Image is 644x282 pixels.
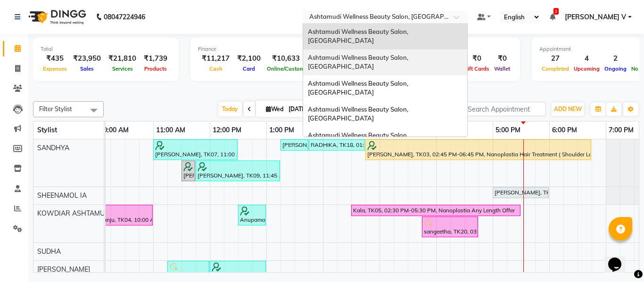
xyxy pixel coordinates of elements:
span: Ashtamudi Wellness Beauty Salon, [GEOGRAPHIC_DATA] [308,28,410,45]
span: SUDHA [37,247,61,256]
input: Search Appointment [463,102,546,116]
span: Filter Stylist [39,105,72,113]
div: ₹10,633 [264,53,307,64]
a: 12:00 PM [210,123,244,137]
span: SANDHYA [37,144,69,152]
span: Products [142,65,169,72]
div: RUDRA, TK14, 12:00 PM-01:00 PM, Anti-Dandruff Treatment With Spa [211,262,265,280]
span: Stylist [37,126,57,134]
div: Manju, TK04, 10:00 AM-11:00 AM, Anti-Dandruff Treatment With Spa [98,206,152,224]
span: SHEENAMOL IA [37,191,87,200]
span: Gift Cards [462,65,492,72]
div: ₹0 [492,53,512,64]
a: 6:00 PM [550,123,579,137]
span: Ashtamudi Wellness Beauty Salon, [GEOGRAPHIC_DATA] [308,105,410,122]
div: [PERSON_NAME], TK21, 05:00 PM-06:00 PM, Layer Cut [494,188,548,197]
a: 7:00 PM [606,123,636,137]
span: Card [240,65,257,72]
span: [PERSON_NAME] [37,265,90,274]
div: ₹23,950 [69,53,105,64]
div: ₹1,739 [140,53,171,64]
span: KOWDIAR ASHTAMUDI [37,209,111,218]
div: [PERSON_NAME], TK07, 11:00 AM-12:30 PM, ROOT TOUCH UP (AMONIA FREE) CROWN PORTION,Aroma Pedicure [154,141,237,159]
a: 10:00 AM [97,123,131,137]
div: ₹435 [41,53,69,64]
span: 2 [553,8,559,15]
div: ₹2,100 [233,53,264,64]
div: [PERSON_NAME], TK09, 11:45 AM-01:15 PM, ROOT TOUCH UP (AMONIA FREE) CROWN PORTION,Oxy Bleach [197,162,279,180]
div: sangeetha, TK20, 03:45 PM-04:45 PM, Highlighting (Per Streaks) [423,218,477,236]
span: Expenses [41,65,69,72]
div: ₹11,217 [198,53,233,64]
div: Anupama, TK12, 12:30 PM-01:00 PM, Saree Draping [239,206,265,224]
iframe: chat widget [604,244,635,273]
b: 08047224946 [104,4,145,30]
span: Online/Custom [264,65,307,72]
button: ADD NEW [552,103,584,116]
div: ₹0 [462,53,492,64]
a: 1:00 PM [267,123,297,137]
span: Wallet [492,65,512,72]
div: 2 [602,53,629,64]
img: logo [24,4,89,30]
a: 5:00 PM [493,123,523,137]
input: 2025-09-03 [286,102,333,116]
span: Services [110,65,135,72]
div: ₹21,810 [105,53,140,64]
span: Today [218,102,242,116]
span: Upcoming [571,65,602,72]
div: Total [41,45,171,53]
div: Kala, TK05, 02:30 PM-05:30 PM, Nanoplastia Any Length Offer [352,206,520,215]
a: 11:00 AM [154,123,188,137]
span: Ashtamudi Wellness Beauty Salon, [GEOGRAPHIC_DATA] [308,131,410,148]
div: RADHIKA, TK18, 01:45 PM-02:45 PM, Anti-Dandruff Treatment With Spa [310,141,364,149]
span: Cash [207,65,225,72]
div: [PERSON_NAME], TK07, 11:30 AM-11:45 AM, Chin Threading [182,162,194,180]
span: ADD NEW [554,105,582,113]
span: Completed [539,65,571,72]
div: [PERSON_NAME], TK03, 02:45 PM-06:45 PM, Nanoplastia Hair Treatment ( Shoulder Length ) [366,141,590,159]
ng-dropdown-panel: Options list [303,23,468,137]
span: Sales [78,65,96,72]
div: Finance [198,45,359,53]
span: Ongoing [602,65,629,72]
div: RITZY, TK02, 11:15 AM-12:00 PM, Eyebrows Threading,Upper Lip Threading [168,262,208,280]
span: [PERSON_NAME] V [565,12,626,22]
span: Wed [264,105,286,113]
div: 4 [571,53,602,64]
a: 2 [550,13,555,21]
div: [PERSON_NAME], TK18, 01:15 PM-01:45 PM, U Cut [281,141,307,149]
span: Ashtamudi Wellness Beauty Salon, [GEOGRAPHIC_DATA] [308,54,410,71]
div: 27 [539,53,571,64]
span: Ashtamudi Wellness Beauty Salon, [GEOGRAPHIC_DATA] [308,80,410,97]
